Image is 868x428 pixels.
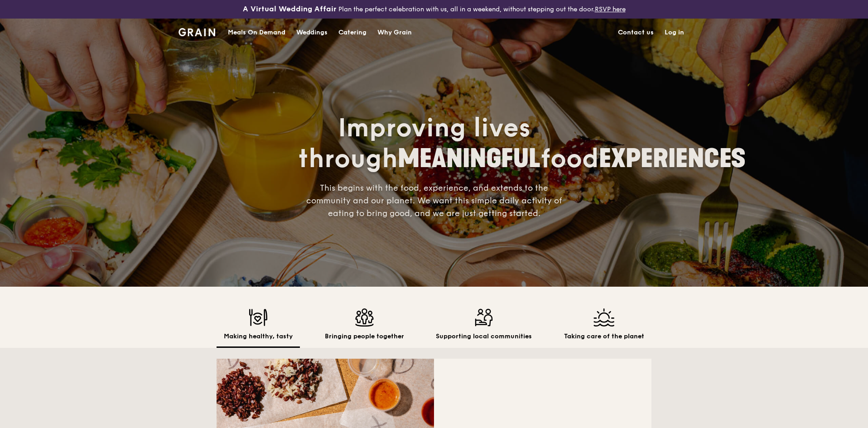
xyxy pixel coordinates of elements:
[325,308,404,327] img: Bringing people together
[612,19,659,46] a: Contact us
[564,308,644,327] img: Taking care of the planet
[298,113,746,174] span: Improving lives through food
[338,19,366,46] div: Catering
[178,28,215,36] img: Grain
[306,183,562,218] span: This begins with the food, experience, and extends to the community and our planet. We want this ...
[296,19,328,46] div: Weddings
[228,19,285,46] div: Meals On Demand
[436,308,532,327] img: Supporting local communities
[291,19,333,46] a: Weddings
[398,144,540,174] span: MEANINGFUL
[224,308,293,327] img: Making healthy, tasty
[224,332,293,341] h2: Making healthy, tasty
[599,144,746,174] span: EXPERIENCES
[243,4,337,14] h3: A Virtual Wedding Affair
[173,4,695,15] div: Plan the perfect celebration with us, all in a weekend, without stepping out the door.
[372,19,417,46] a: Why Grain
[595,5,626,13] a: RSVP here
[659,19,690,46] a: Log in
[564,332,644,341] h2: Taking care of the planet
[325,332,404,341] h2: Bringing people together
[436,332,532,341] h2: Supporting local communities
[377,19,412,46] div: Why Grain
[333,19,372,46] a: Catering
[178,18,215,45] a: GrainGrain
